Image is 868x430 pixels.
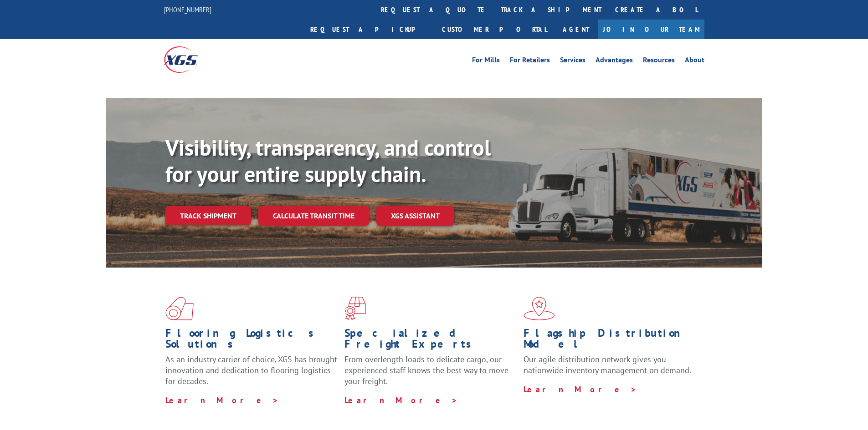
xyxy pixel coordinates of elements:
img: xgs-icon-total-supply-chain-intelligence-red [165,297,194,320]
img: xgs-icon-flagship-distribution-model-red [524,297,555,320]
h1: Specialized Freight Experts [344,328,517,354]
b: Visibility, transparency, and control for your entire supply chain. [165,133,491,188]
a: Resources [643,56,675,66]
a: Track shipment [165,206,251,225]
a: Learn More > [524,384,637,395]
a: Request a pickup [303,20,435,39]
a: About [685,56,704,66]
span: As an industry carrier of choice, XGS has brought innovation and dedication to flooring logistics... [165,354,337,386]
img: xgs-icon-focused-on-flooring-red [344,297,366,320]
h1: Flagship Distribution Model [524,328,696,354]
a: Agent [554,20,598,39]
a: Advantages [596,56,633,66]
a: Learn More > [165,395,279,405]
a: Calculate transit time [258,206,369,226]
a: XGS ASSISTANT [376,206,454,226]
span: Our agile distribution network gives you nationwide inventory management on demand. [524,354,691,375]
a: [PHONE_NUMBER] [164,5,211,14]
a: For Mills [472,56,500,66]
a: Customer Portal [435,20,554,39]
a: For Retailers [510,56,550,66]
p: From overlength loads to delicate cargo, our experienced staff knows the best way to move your fr... [344,354,517,395]
a: Learn More > [344,395,458,405]
a: Services [560,56,586,66]
h1: Flooring Logistics Solutions [165,328,338,354]
a: Join Our Team [598,20,704,39]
